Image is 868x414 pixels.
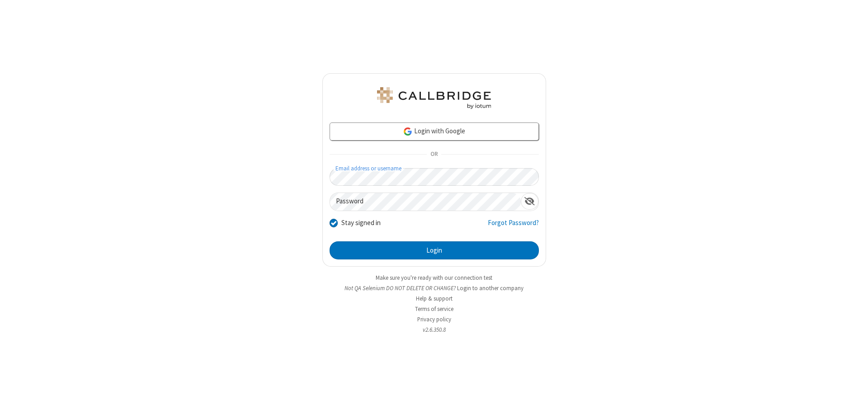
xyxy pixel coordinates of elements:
a: Help & support [416,295,453,302]
span: OR [427,148,441,161]
button: Login [330,241,539,259]
input: Email address or username [330,168,539,186]
img: google-icon.png [403,127,413,136]
iframe: Chat [845,390,861,408]
label: Stay signed in [341,218,381,228]
a: Make sure you're ready with our connection test [376,274,492,282]
a: Forgot Password? [488,218,539,235]
input: Password [330,193,521,211]
li: Not QA Selenium DO NOT DELETE OR CHANGE? [322,284,546,292]
img: QA Selenium DO NOT DELETE OR CHANGE [375,87,493,109]
a: Terms of service [415,305,453,313]
button: Login to another company [457,284,524,292]
a: Login with Google [330,122,539,141]
div: Show password [521,193,538,210]
li: v2.6.350.8 [322,325,546,334]
a: Privacy policy [417,315,451,323]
